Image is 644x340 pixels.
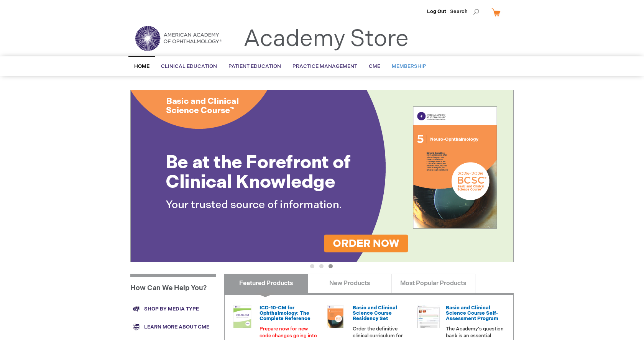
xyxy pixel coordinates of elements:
a: Most Popular Products [391,274,475,293]
h1: How Can We Help You? [130,274,216,300]
a: Log Out [427,8,446,15]
button: 3 of 3 [329,264,333,268]
img: 0120008u_42.png [231,305,254,328]
button: 1 of 3 [310,264,314,268]
span: Membership [392,63,426,69]
img: 02850963u_47.png [324,305,347,328]
a: Featured Products [224,274,308,293]
span: Search [450,4,479,19]
span: Home [134,63,149,69]
span: Patient Education [228,63,281,69]
a: New Products [307,274,391,293]
button: 2 of 3 [319,264,324,268]
a: Basic and Clinical Science Course Residency Set [353,305,397,322]
a: Basic and Clinical Science Course Self-Assessment Program [446,305,498,322]
img: bcscself_20.jpg [417,305,440,328]
span: Clinical Education [161,63,217,69]
a: Academy Store [243,25,409,53]
a: Shop by media type [130,300,216,318]
a: ICD-10-CM for Ophthalmology: The Complete Reference [260,305,310,322]
a: Learn more about CME [130,318,216,336]
span: Practice Management [292,63,357,69]
span: CME [369,63,380,69]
